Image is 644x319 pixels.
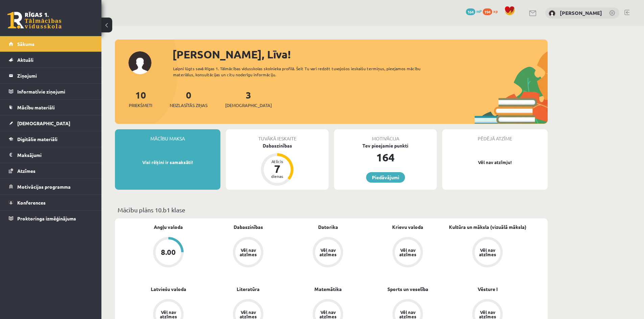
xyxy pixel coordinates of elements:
a: Atzīmes [9,163,93,179]
legend: Maksājumi [17,147,93,163]
a: Angļu valoda [154,223,183,231]
a: [DEMOGRAPHIC_DATA] [9,115,93,131]
div: Mācību maksa [115,129,220,142]
a: Aktuāli [9,52,93,68]
div: Tuvākā ieskaite [226,129,329,142]
div: dienas [267,174,287,178]
div: Pēdējā atzīme [442,129,548,142]
span: Digitālie materiāli [17,136,57,142]
span: [DEMOGRAPHIC_DATA] [17,120,70,126]
legend: Ziņojumi [17,68,93,83]
span: Aktuāli [17,57,33,63]
div: 8.00 [161,248,176,256]
span: xp [493,8,498,14]
span: Sākums [17,41,34,47]
div: Tev pieejamie punkti [334,142,437,149]
div: Vēl nav atzīmes [398,310,417,319]
a: Sākums [9,36,93,52]
a: Maksājumi [9,147,93,163]
a: Proktoringa izmēģinājums [9,211,93,226]
a: 8.00 [128,237,208,269]
a: Dabaszinības [234,223,263,231]
span: Motivācijas programma [17,184,71,190]
a: Matemātika [314,286,342,293]
span: Priekšmeti [129,102,152,109]
span: Proktoringa izmēģinājums [17,215,76,221]
div: 7 [267,163,287,174]
a: Vēsture I [478,286,498,293]
a: Piedāvājumi [366,172,405,183]
div: Atlicis [267,159,287,163]
a: Informatīvie ziņojumi [9,84,93,99]
a: Vēl nav atzīmes [368,237,448,269]
a: [PERSON_NAME] [560,9,602,16]
a: Kultūra un māksla (vizuālā māksla) [449,223,526,231]
div: Vēl nav atzīmes [478,248,497,257]
legend: Informatīvie ziņojumi [17,84,93,99]
span: 194 [483,8,492,15]
span: Atzīmes [17,168,35,174]
div: Vēl nav atzīmes [318,310,337,319]
div: 164 [334,149,437,165]
a: Sports un veselība [387,286,428,293]
img: Līva Krauze [549,10,555,17]
a: Konferences [9,195,93,210]
div: Dabaszinības [226,142,329,149]
span: 164 [466,8,475,15]
a: Motivācijas programma [9,179,93,194]
a: Literatūra [237,286,260,293]
p: Visi rēķini ir samaksāti! [118,159,217,166]
a: 164 mP [466,8,482,14]
a: 3[DEMOGRAPHIC_DATA] [225,89,272,109]
div: Vēl nav atzīmes [159,310,178,319]
div: Vēl nav atzīmes [398,248,417,257]
a: Vēl nav atzīmes [208,237,288,269]
a: Vēl nav atzīmes [448,237,527,269]
div: Motivācija [334,129,437,142]
a: 10Priekšmeti [129,89,152,109]
div: Vēl nav atzīmes [318,248,337,257]
a: Dabaszinības Atlicis 7 dienas [226,142,329,187]
a: 194 xp [483,8,501,14]
a: Latviešu valoda [151,286,186,293]
p: Vēl nav atzīmju! [446,159,544,166]
div: [PERSON_NAME], Līva! [172,46,548,62]
p: Mācību plāns 10.b1 klase [118,205,545,214]
a: Rīgas 1. Tālmācības vidusskola [7,12,62,29]
span: [DEMOGRAPHIC_DATA] [225,102,272,109]
a: Vēl nav atzīmes [288,237,368,269]
span: mP [476,8,482,14]
a: Ziņojumi [9,68,93,83]
a: Datorika [318,223,338,231]
div: Vēl nav atzīmes [478,310,497,319]
div: Vēl nav atzīmes [239,248,258,257]
span: Neizlasītās ziņas [170,102,208,109]
div: Vēl nav atzīmes [239,310,258,319]
a: Mācību materiāli [9,100,93,115]
a: 0Neizlasītās ziņas [170,89,208,109]
div: Laipni lūgts savā Rīgas 1. Tālmācības vidusskolas skolnieka profilā. Šeit Tu vari redzēt tuvojošo... [173,65,433,78]
span: Konferences [17,200,46,206]
a: Digitālie materiāli [9,131,93,147]
span: Mācību materiāli [17,104,55,110]
a: Krievu valoda [392,223,423,231]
